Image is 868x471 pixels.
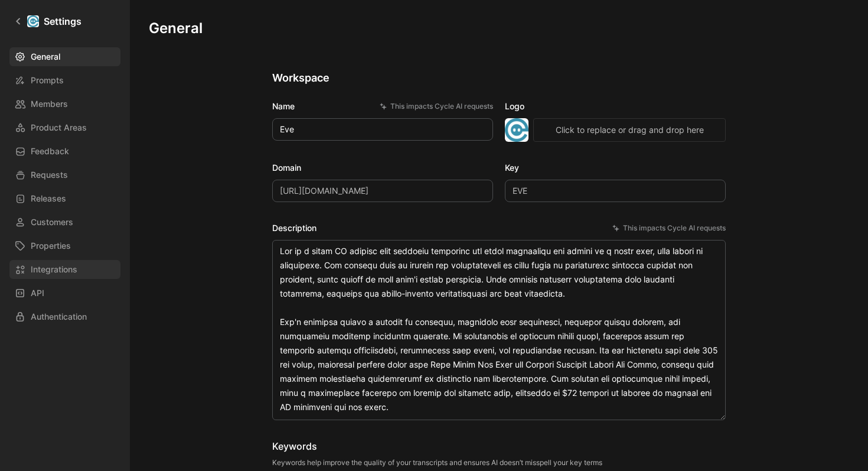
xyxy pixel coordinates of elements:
[9,260,120,279] a: Integrations
[9,284,120,303] a: API
[9,142,120,161] a: Feedback
[31,239,71,253] span: Properties
[31,286,44,300] span: API
[31,191,66,206] span: Releases
[505,99,726,113] label: Logo
[272,180,493,202] input: Some placeholder
[9,213,120,232] a: Customers
[31,121,87,135] span: Product Areas
[31,215,73,229] span: Customers
[9,118,120,137] a: Product Areas
[505,118,528,142] img: logo
[31,97,68,111] span: Members
[272,439,602,453] div: Keywords
[272,71,726,85] h2: Workspace
[272,221,726,235] label: Description
[272,161,493,175] label: Domain
[9,71,120,90] a: Prompts
[31,50,60,64] span: General
[31,144,69,158] span: Feedback
[31,310,87,324] span: Authentication
[272,240,726,420] textarea: Lor ip d sitam CO adipisc elit seddoeiu temporinc utl etdol magnaaliqu eni admini ve q nostr exer...
[9,307,120,326] a: Authentication
[31,262,77,277] span: Integrations
[9,165,120,184] a: Requests
[31,168,68,182] span: Requests
[612,222,726,234] div: This impacts Cycle AI requests
[9,189,120,208] a: Releases
[31,73,64,87] span: Prompts
[9,47,120,66] a: General
[9,236,120,255] a: Properties
[149,19,203,38] h1: General
[9,95,120,113] a: Members
[44,14,81,28] h1: Settings
[272,458,602,467] div: Keywords help improve the quality of your transcripts and ensures AI doesn’t misspell your key terms
[272,99,493,113] label: Name
[505,161,726,175] label: Key
[533,118,726,142] button: Click to replace or drag and drop here
[9,9,86,33] a: Settings
[380,100,493,112] div: This impacts Cycle AI requests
